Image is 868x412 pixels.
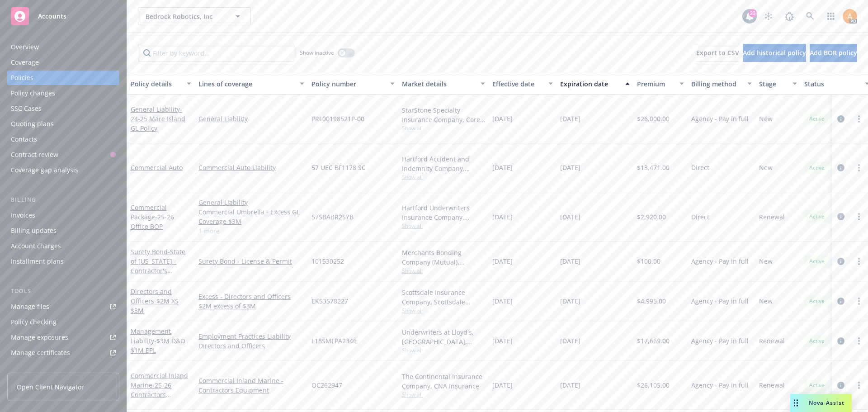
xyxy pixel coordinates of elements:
span: [DATE] [492,296,513,306]
button: Premium [633,73,688,95]
input: Filter by keyword... [138,44,294,62]
span: Direct [691,163,709,172]
span: L18SMLPA2346 [311,336,357,346]
button: Stage [755,73,801,95]
span: Active [808,213,826,221]
span: Accounts [38,13,66,20]
span: [DATE] [560,163,580,172]
a: circleInformation [835,336,846,346]
a: Contract review [7,147,119,162]
div: Policy details [131,79,181,89]
span: Agency - Pay in full [691,336,749,346]
span: Bedrock Robotics, Inc [146,12,224,21]
a: more [854,336,864,346]
a: Directors and Officers [198,341,304,350]
span: Show all [402,267,485,275]
div: Policy changes [11,86,55,100]
a: Policies [7,71,119,85]
a: Commercial Inland Marine - Contractors Equipment [198,376,304,395]
a: Employment Practices Liability [198,331,304,341]
div: Coverage [11,55,39,70]
span: Open Client Navigator [17,382,84,392]
span: Show all [402,124,485,132]
a: Accounts [7,4,119,29]
a: Report a Bug [780,7,798,25]
span: Active [808,337,826,345]
div: Market details [402,79,475,89]
button: Policy details [127,73,195,95]
div: Effective date [492,79,543,89]
div: Installment plans [11,254,64,269]
span: $100.00 [637,256,660,266]
a: Commercial Umbrella - Excess GL Coverage $3M [198,207,304,226]
a: Invoices [7,208,119,223]
span: Show all [402,391,485,398]
span: New [759,163,773,172]
a: Contacts [7,132,119,147]
div: Quoting plans [11,117,54,131]
span: Renewal [759,212,785,222]
div: The Continental Insurance Company, CNA Insurance [402,372,485,391]
span: New [759,256,773,266]
div: Contacts [11,132,37,147]
span: Agency - Pay in full [691,380,749,390]
span: $4,995.00 [637,296,666,306]
div: Coverage gap analysis [11,163,78,177]
span: Export to CSV [696,48,739,57]
a: Commercial Auto Liability [198,163,304,172]
button: Effective date [489,73,557,95]
span: Active [808,381,826,389]
a: Overview [7,40,119,54]
a: Commercial Auto [131,163,183,172]
a: Manage certificates [7,346,119,360]
div: Merchants Bonding Company (Mutual), Merchants Bonding Company [402,248,485,267]
div: Billing updates [11,223,57,238]
span: [DATE] [560,296,580,306]
a: Commercial Inland Marine [131,371,188,408]
a: Switch app [822,7,840,25]
span: [DATE] [560,380,580,390]
div: Invoices [11,208,35,223]
span: 57SBABR2SYB [311,212,354,222]
a: circleInformation [835,380,846,391]
span: Agency - Pay in full [691,256,749,266]
div: Overview [11,40,39,54]
span: [DATE] [492,212,513,222]
span: Show all [402,346,485,354]
a: Surety Bond [131,247,185,284]
div: Tools [7,287,119,296]
a: circleInformation [835,256,846,267]
span: EKS3578227 [311,296,348,306]
a: 1 more [198,226,304,236]
button: Expiration date [557,73,633,95]
a: Management Liability [131,327,185,355]
a: circleInformation [835,296,846,307]
span: [DATE] [492,380,513,390]
span: [DATE] [492,336,513,346]
a: Manage BORs [7,361,119,375]
button: Billing method [688,73,755,95]
div: 23 [749,9,757,17]
span: [DATE] [492,163,513,172]
a: Policy changes [7,86,119,100]
a: General Liability [131,105,185,133]
span: New [759,114,773,123]
a: circleInformation [835,114,846,124]
div: Policy number [311,79,385,89]
div: Stage [759,79,787,89]
div: Manage certificates [11,346,70,360]
div: Policy checking [11,315,57,329]
button: Market details [398,73,489,95]
a: Search [801,7,819,25]
a: more [854,114,864,124]
span: Renewal [759,336,785,346]
span: [DATE] [492,256,513,266]
a: Quoting plans [7,117,119,131]
button: Bedrock Robotics, Inc [138,7,251,25]
span: $17,669.00 [637,336,670,346]
div: Billing method [691,79,742,89]
a: Account charges [7,239,119,253]
span: OC262947 [311,380,342,390]
a: Installment plans [7,254,119,269]
button: Policy number [308,73,398,95]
